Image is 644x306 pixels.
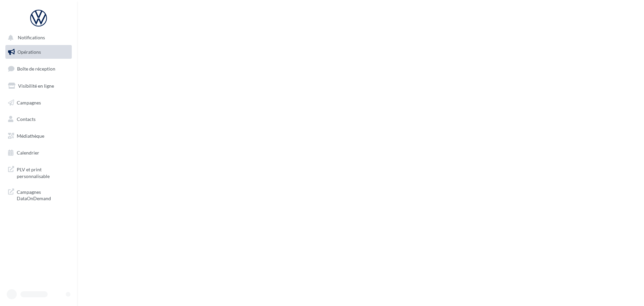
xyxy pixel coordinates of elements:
a: Opérations [4,45,73,59]
span: Contacts [17,116,36,122]
span: Campagnes [17,99,41,105]
span: Opérations [17,49,41,55]
a: Calendrier [4,146,73,160]
span: Médiathèque [17,133,44,139]
a: Contacts [4,112,73,126]
a: Campagnes DataOnDemand [4,185,73,205]
span: Boîte de réception [17,66,55,72]
span: PLV et print personnalisable [17,165,69,179]
span: Campagnes DataOnDemand [17,187,69,202]
span: Visibilité en ligne [18,83,54,89]
a: Visibilité en ligne [4,79,73,93]
a: Médiathèque [4,129,73,143]
a: Campagnes [4,96,73,110]
span: Calendrier [17,150,39,156]
a: PLV et print personnalisable [4,162,73,182]
a: Boîte de réception [4,61,73,76]
span: Notifications [18,35,45,41]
